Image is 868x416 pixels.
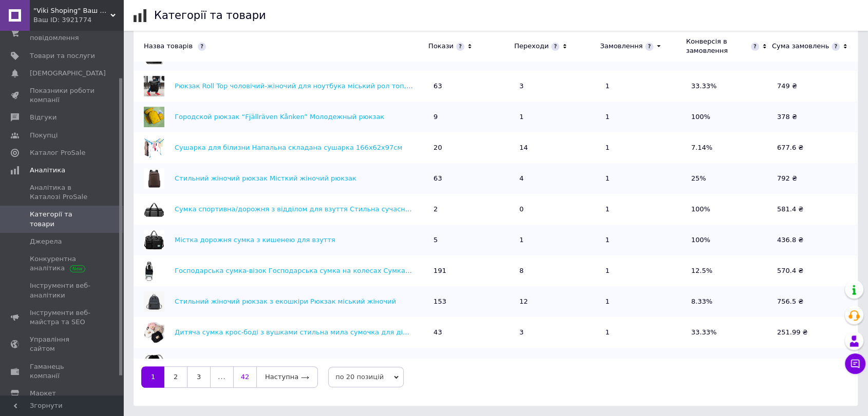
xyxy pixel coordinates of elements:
td: 33.33% [686,317,772,348]
span: Покупці [30,131,58,140]
div: Конверсія в замовлення [686,37,748,55]
td: 12.5% [686,255,772,286]
span: Показники роботи компанії [30,86,95,105]
td: 1 [600,194,686,225]
span: Категорії та товари [30,210,95,228]
div: Назва товарів [134,42,423,51]
span: Товари та послуги [30,51,95,61]
img: Сумка спортивна/дорожня з відділом для взуття Стильна сучасна спортивна сумка [144,199,164,220]
td: 100% [686,194,772,225]
span: Каталог ProSale [30,148,85,157]
td: 1 [600,132,686,163]
td: 7.14% [686,132,772,163]
div: Ваш ID: 3921774 [33,15,123,25]
td: 792 ₴ [772,163,858,194]
span: Конкурентна аналітика [30,254,95,273]
td: 9 [428,102,514,132]
a: Стильний жіночий рюкзак з екошкіри Рюкзак міський жіночий [175,298,396,305]
td: 756.5 ₴ [772,286,858,317]
span: Інструменти веб-аналітики [30,281,95,300]
a: Рюкзак Roll Top чоловічий-жіночий для ноутбука міський рол топ, великий рюкзак для подорожей [175,82,522,90]
td: 378 ₴ [772,102,858,132]
td: 153 [428,286,514,317]
td: 1 [600,286,686,317]
td: 436.8 ₴ [772,225,858,255]
td: 191 [428,255,514,286]
td: 1 [600,225,686,255]
td: 208.59 ₴ [772,348,858,379]
td: 8 [514,255,600,286]
a: Містка дорожня сумка з кишенею для взуття [175,236,335,244]
a: 42 [233,366,256,388]
a: Стильний жіночий рюкзак Місткий жіночий рюкзак [175,174,356,182]
td: 749 ₴ [772,71,858,102]
td: 1 [600,71,686,102]
a: Дитяча сумка крос-боді з вушками стильна мила сумочка для дівчинки різні кольори [175,328,477,336]
a: Господарська сумка-візок Господарська сумка на колесах Сумка тачка на колесах [175,267,468,274]
div: Покази [428,42,454,51]
span: Замовлення та повідомлення [30,24,95,43]
div: Переходи [514,42,549,51]
td: 677.6 ₴ [772,132,858,163]
a: 1 [141,366,164,388]
td: 0 [514,348,600,379]
img: Містка дорожня сумка з кишенею для взуття [144,230,164,250]
span: Аналітика [30,166,65,175]
td: 33.33% [686,71,772,102]
td: 1 [600,163,686,194]
a: Сумка спортивна/дорожня з відділом для взуття Стильна сучасна спортивна сумка [175,205,471,213]
span: ... [211,366,233,388]
td: 100% [686,102,772,132]
td: 5 [428,225,514,255]
span: [DEMOGRAPHIC_DATA] [30,69,106,78]
td: 25% [686,163,772,194]
span: Управління сайтом [30,335,95,353]
span: Аналітика в Каталозі ProSale [30,183,95,202]
td: 570.4 ₴ [772,255,858,286]
a: 2 [164,366,187,388]
td: 20 [428,132,514,163]
td: 1 [600,317,686,348]
td: 4 [514,163,600,194]
td: 1 [600,348,686,379]
span: Інструменти веб-майстра та SEO [30,308,95,327]
img: Городской рюкзак “Fjällräven Kånken” Молодежный рюкзак [144,107,164,127]
div: Замовлення [600,42,643,51]
span: Маркет [30,389,56,398]
a: 3 [187,366,211,388]
img: Стильний жіночий рюкзак з екошкіри Рюкзак міський жіночий [144,291,164,312]
img: Господарська сумка-візок Господарська сумка на колесах Сумка тачка на колесах [144,261,155,281]
td: 1 [514,102,600,132]
td: 8.33% [686,286,772,317]
a: Городской рюкзак “Fjällräven Kånken” Молодежный рюкзак [175,113,384,121]
img: Стильний жіночий рюкзак Місткий жіночий рюкзак [144,168,164,189]
td: 63 [428,163,514,194]
td: 1 [600,102,686,132]
td: 63 [428,71,514,102]
td: 251.99 ₴ [772,317,858,348]
td: 3 [514,317,600,348]
td: 1 [514,225,600,255]
td: 103 [428,348,514,379]
td: 3 [514,71,600,102]
td: 2 [428,194,514,225]
span: Джерела [30,237,62,246]
span: "Viki Shoping" Ваш комфортный мир покупок! [33,6,110,15]
h1: Категорії та товари [154,9,266,22]
a: Наступна [256,366,318,388]
span: по 20 позицій [328,367,404,387]
div: Сума замовлень [772,42,829,51]
td: 100% [686,348,772,379]
img: Рюкзак Roll Top чоловічий-жіночий для ноутбука міський рол топ, великий рюкзак для подорожей [144,76,164,96]
button: Чат з покупцем [845,353,865,374]
td: 12 [514,286,600,317]
img: Сумка-рюкзак для спортивної форми та взуття "Adidas" Колір: Чорний новинка Сумка-рюкзак для спорт... [144,353,164,373]
span: Гаманець компанії [30,362,95,381]
img: Сушарка для білизни Напальна складана сушарка 166x62x97см [144,137,164,158]
span: Відгуки [30,113,56,122]
td: 0 [514,194,600,225]
td: 100% [686,225,772,255]
a: Сушарка для білизни Напальна складана сушарка 166x62x97см [175,144,402,151]
td: 581.4 ₴ [772,194,858,225]
td: 43 [428,317,514,348]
